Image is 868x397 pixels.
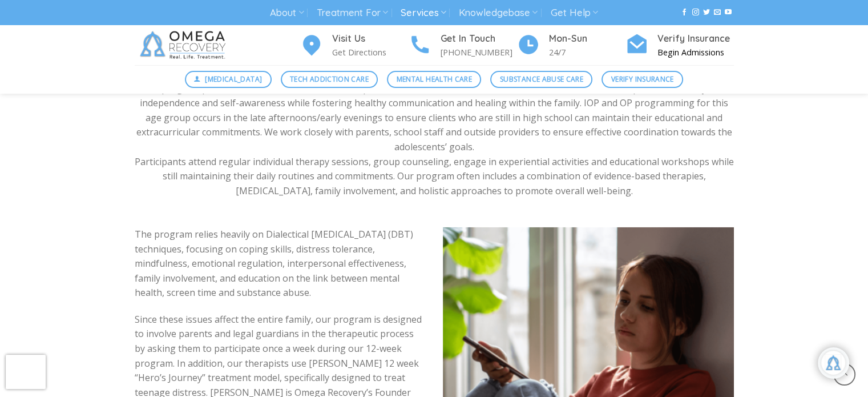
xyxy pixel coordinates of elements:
[135,25,235,65] img: Omega Recovery
[332,46,409,59] p: Get Directions
[657,31,734,46] h4: Verify Insurance
[270,2,304,23] a: About
[703,9,710,17] a: Follow on Twitter
[317,2,388,23] a: Treatment For
[397,74,472,85] span: Mental Health Care
[500,74,583,85] span: Substance Abuse Care
[601,71,683,88] a: Verify Insurance
[205,74,262,85] span: [MEDICAL_DATA]
[549,46,625,59] p: 24/7
[625,31,734,59] a: Verify Insurance Begin Admissions
[611,74,674,85] span: Verify Insurance
[290,74,369,85] span: Tech Addiction Care
[441,46,517,59] p: [PHONE_NUMBER]
[409,31,517,59] a: Get In Touch [PHONE_NUMBER]
[459,2,538,23] a: Knowledgebase
[281,71,378,88] a: Tech Addiction Care
[692,9,699,17] a: Follow on Instagram
[185,71,272,88] a: [MEDICAL_DATA]
[441,31,517,46] h4: Get In Touch
[657,46,734,59] p: Begin Admissions
[135,67,734,198] p: Our program serves teens from 13-to-17 and their families at both an intensive outpatient (IOP) a...
[490,71,592,88] a: Substance Abuse Care
[549,31,625,46] h4: Mon-Sun
[725,9,732,17] a: Follow on YouTube
[135,227,426,300] p: The program relies heavily on Dialectical [MEDICAL_DATA] (DBT) techniques, focusing on coping ski...
[332,31,409,46] h4: Visit Us
[714,9,721,17] a: Send us an email
[681,9,688,17] a: Follow on Facebook
[300,31,409,59] a: Visit Us Get Directions
[387,71,481,88] a: Mental Health Care
[551,2,598,23] a: Get Help
[401,2,446,23] a: Services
